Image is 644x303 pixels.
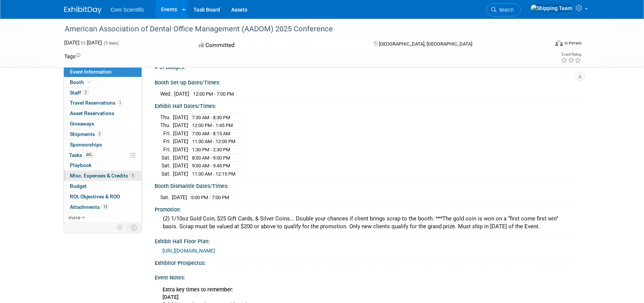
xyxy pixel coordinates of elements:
span: 9:00 AM - 9:45 PM [192,163,230,168]
span: 12:00 PM - 1:45 PM [192,123,233,128]
td: Fri. [160,129,173,137]
td: [DATE] [173,162,188,170]
td: [DATE] [172,193,187,201]
a: Travel Reservations1 [64,98,142,108]
div: Event Rating [561,53,581,56]
a: Staff2 [64,88,142,98]
td: Thu. [160,113,173,121]
span: 5:00 PM - 7:00 PM [191,195,229,200]
span: 7:00 AM - 8:15 AM [192,131,230,136]
td: Wed. [160,90,174,98]
span: Travel Reservations [70,100,123,106]
b: Extra key times to remember: [162,287,233,293]
span: Attachments [70,204,109,210]
span: 1 [130,173,136,179]
td: Thu. [160,121,173,130]
div: (2) 1/10oz Gold Coin, $25 Gift Cards, & Silver Coins... Double your chances if client brings scra... [160,213,574,233]
span: 2 [97,131,102,137]
img: Shipping Team [530,4,573,12]
a: Shipments2 [64,129,142,139]
a: Attachments12 [64,202,142,212]
td: Fri. [160,146,173,154]
a: Search [486,3,521,16]
td: [DATE] [173,170,188,177]
b: [DATE] [162,294,179,300]
div: Booth Dismantle Dates/Times: [155,180,580,190]
td: [DATE] [173,146,188,154]
a: Giveaways [64,119,142,129]
span: 8:00 AM - 9:00 PM [192,155,230,161]
span: 11:30 AM - 12:00 PM [192,139,235,144]
span: Asset Reservations [70,110,114,116]
td: Sat. [160,170,173,177]
span: Shipments [70,131,102,137]
a: more [64,213,142,223]
a: Budget [64,181,142,191]
a: Playbook [64,160,142,170]
span: Giveaways [70,121,94,127]
span: 12 [102,204,109,210]
img: Format-Inperson.png [555,40,563,46]
span: to [80,40,87,46]
div: Promotion: [155,204,580,213]
span: 11:30 AM - 12:15 PM [192,171,235,177]
div: Event Notes: [155,272,580,281]
td: Toggle Event Tabs [127,223,142,232]
td: Sat. [160,193,172,201]
a: Event Information [64,67,142,77]
td: Sat. [160,154,173,162]
td: Sat. [160,162,173,170]
img: ExhibitDay [64,6,102,14]
div: American Association of Dental Office Management (AADOM) 2025 Conference [62,22,538,36]
span: 1 [117,100,123,106]
td: [DATE] [173,121,188,130]
span: Misc. Expenses & Credits [70,173,136,179]
a: [URL][DOMAIN_NAME] [162,248,215,254]
a: Tasks44% [64,150,142,160]
span: Search [496,7,514,13]
span: 2 [83,90,89,95]
td: [DATE] [173,154,188,162]
span: 12:00 PM - 7:00 PM [193,91,234,97]
div: Event Format [505,39,582,50]
a: ROI, Objectives & ROO [64,192,142,202]
span: 7:30 AM - 8:30 PM [192,115,230,120]
span: Event Information [70,69,112,75]
td: [DATE] [174,90,189,98]
span: 44% [84,152,94,158]
span: Staff [70,90,89,96]
td: [DATE] [173,129,188,137]
span: (3 days) [103,41,119,46]
td: Tags [64,53,80,60]
td: [DATE] [173,137,188,146]
span: ROI, Objectives & ROO [70,194,120,200]
a: Booth [64,77,142,87]
div: Committed [196,39,362,52]
span: Core Scientific [111,7,144,13]
div: In-Person [564,40,582,46]
span: Booth [70,79,93,85]
span: [DATE] [DATE] [64,40,102,46]
a: Sponsorships [64,140,142,150]
div: Exhibit Hall Dates/Times: [155,101,580,110]
div: Booth Set-up Dates/Times: [155,77,580,86]
td: Personalize Event Tab Strip [114,223,127,232]
a: Misc. Expenses & Credits1 [64,171,142,181]
a: Asset Reservations [64,108,142,118]
i: Booth reservation complete [87,80,91,84]
span: [GEOGRAPHIC_DATA], [GEOGRAPHIC_DATA] [379,41,472,47]
span: Budget [70,183,87,189]
td: [DATE] [173,113,188,121]
span: Playbook [70,162,92,168]
span: more [68,214,80,220]
span: 1:30 PM - 2:30 PM [192,147,230,152]
span: Sponsorships [70,142,102,148]
div: Exhibitor Prospectus: [155,257,580,267]
span: Tasks [69,152,94,158]
div: Exhibit Hall Floor Plan: [155,236,580,245]
td: Fri. [160,137,173,146]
